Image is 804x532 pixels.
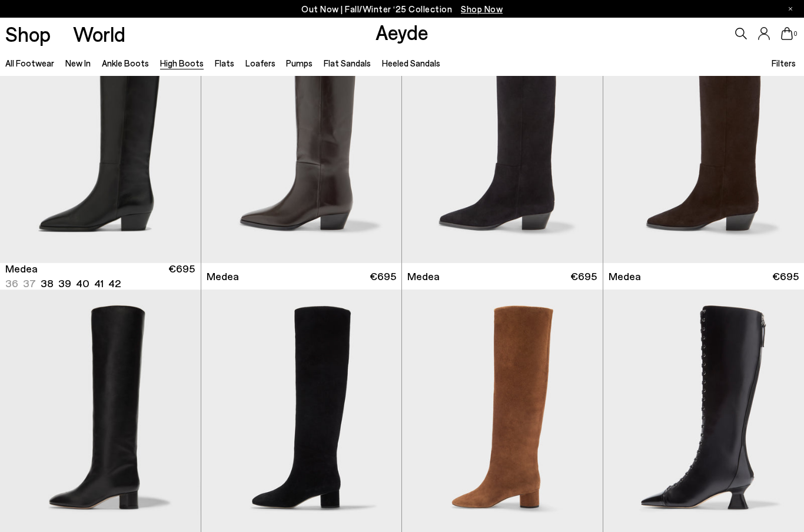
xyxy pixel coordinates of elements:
a: Ankle Boots [102,58,149,68]
li: 39 [58,276,71,291]
a: Flat Sandals [324,58,371,68]
span: €695 [570,269,597,284]
img: Medea Suede Knee-High Boots [402,11,603,262]
img: Medea Knee-High Boots [201,11,402,262]
a: Shop [5,24,51,44]
ul: variant [5,276,117,291]
span: €695 [168,261,195,291]
li: 42 [108,276,121,291]
a: Pumps [286,58,313,68]
span: €695 [772,269,799,284]
a: Aeyde [376,19,428,44]
a: World [73,24,125,44]
span: Medea [5,261,38,276]
a: New In [65,58,91,68]
li: 38 [41,276,54,291]
span: Filters [772,58,796,68]
a: 0 [781,27,793,40]
a: Flats [215,58,234,68]
a: Loafers [245,58,275,68]
a: All Footwear [5,58,54,68]
span: 0 [793,31,799,37]
a: High Boots [160,58,204,68]
span: €695 [370,269,396,284]
span: Medea [407,269,440,284]
a: Medea €695 [201,263,402,290]
a: Heeled Sandals [382,58,440,68]
span: Medea [207,269,239,284]
li: 41 [94,276,104,291]
p: Out Now | Fall/Winter ‘25 Collection [301,2,503,16]
span: Navigate to /collections/new-in [461,4,503,14]
li: 40 [76,276,89,291]
a: Medea €695 [402,263,603,290]
span: Medea [609,269,641,284]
